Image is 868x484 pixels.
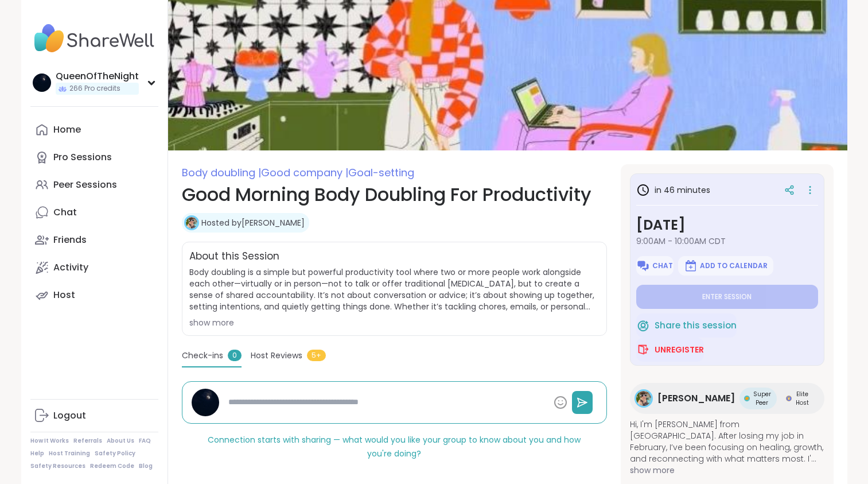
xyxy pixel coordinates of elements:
[636,313,737,338] button: Share this session
[192,389,219,416] img: QueenOfTheNight
[655,344,704,355] span: Unregister
[189,266,600,312] span: Body doubling is a simple but powerful productivity tool where two or more people work alongside ...
[182,181,607,208] h1: Good Morning Body Doubling For Productivity
[744,396,750,401] img: Super Peer
[95,450,135,458] a: Safety Policy
[30,144,158,171] a: Pro Sessions
[30,437,69,445] a: How It Works
[30,281,158,309] a: Host
[657,392,735,405] span: [PERSON_NAME]
[53,234,87,246] div: Friends
[261,165,348,180] span: Good company |
[182,350,223,362] span: Check-ins
[189,317,600,328] div: show more
[702,292,752,301] span: Enter session
[189,249,279,264] h2: About this Session
[655,319,737,332] span: Share this session
[73,437,102,445] a: Referrals
[630,464,824,476] span: show more
[348,165,414,180] span: Goal-setting
[636,235,818,247] span: 9:00AM - 10:00AM CDT
[90,462,134,470] a: Redeem Code
[700,261,768,270] span: Add to Calendar
[56,70,139,83] div: QueenOfTheNight
[69,84,120,94] span: 266 Pro credits
[30,171,158,199] a: Peer Sessions
[182,165,261,180] span: Body doubling |
[636,319,650,332] img: ShareWell Logomark
[53,409,86,422] div: Logout
[636,343,650,357] img: ShareWell Logomark
[794,390,811,407] span: Elite Host
[53,179,117,191] div: Peer Sessions
[107,437,134,445] a: About Us
[684,259,698,273] img: ShareWell Logomark
[228,350,242,361] span: 0
[201,217,305,229] a: Hosted by[PERSON_NAME]
[30,226,158,254] a: Friends
[307,350,326,361] span: 5+
[139,437,151,445] a: FAQ
[30,199,158,226] a: Chat
[636,259,650,273] img: ShareWell Logomark
[636,183,710,197] h3: in 46 minutes
[30,254,158,281] a: Activity
[786,396,792,401] img: Elite Host
[30,462,85,470] a: Safety Resources
[33,73,51,92] img: QueenOfTheNight
[186,217,197,229] img: Adrienne_QueenOfTheDawn
[53,206,77,219] div: Chat
[652,261,673,270] span: Chat
[752,390,772,407] span: Super Peer
[636,338,704,362] button: Unregister
[251,350,302,362] span: Host Reviews
[49,450,90,458] a: Host Training
[139,462,153,470] a: Blog
[53,123,81,136] div: Home
[630,383,824,414] a: Adrienne_QueenOfTheDawn[PERSON_NAME]Super PeerSuper PeerElite HostElite Host
[678,256,773,276] button: Add to Calendar
[636,285,818,309] button: Enter session
[630,419,824,464] span: Hi, I'm [PERSON_NAME] from [GEOGRAPHIC_DATA]. After losing my job in February, I’ve been focusing...
[636,256,674,276] button: Chat
[30,116,158,144] a: Home
[30,18,158,59] img: ShareWell Nav Logo
[30,450,44,458] a: Help
[30,402,158,429] a: Logout
[636,215,818,235] h3: [DATE]
[636,391,651,406] img: Adrienne_QueenOfTheDawn
[53,151,112,164] div: Pro Sessions
[53,261,88,274] div: Activity
[208,434,581,459] span: Connection starts with sharing — what would you like your group to know about you and how you're ...
[53,289,75,301] div: Host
